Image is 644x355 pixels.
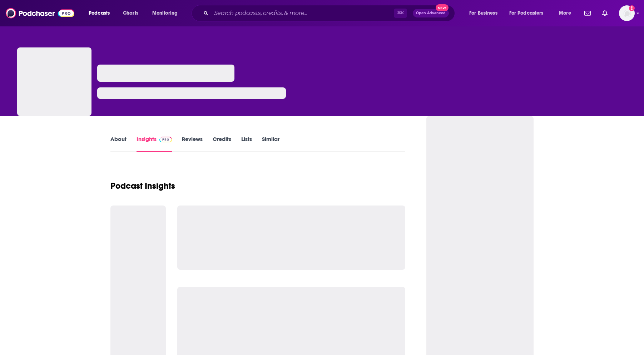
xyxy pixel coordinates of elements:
input: Search podcasts, credits, & more... [211,7,394,19]
div: Search podcasts, credits, & more... [198,5,462,21]
a: Charts [118,7,143,19]
button: open menu [147,7,187,19]
button: open menu [464,7,506,19]
span: Podcasts [89,8,110,18]
button: open menu [84,7,119,19]
span: For Business [469,8,497,18]
span: Open Advanced [416,11,446,15]
a: InsightsPodchaser Pro [137,136,172,152]
a: Similar [262,136,279,152]
button: Open AdvancedNew [413,9,449,17]
a: Show notifications dropdown [599,7,610,19]
span: ⌘ K [394,9,407,18]
img: User Profile [619,5,635,21]
a: Lists [241,136,252,152]
img: Podchaser Pro [159,137,172,142]
span: Logged in as sarahhallprinc [619,5,635,21]
h1: Podcast Insights [110,181,175,191]
a: Show notifications dropdown [581,7,594,19]
span: For Podcasters [509,8,544,18]
button: open menu [505,7,554,19]
a: Credits [213,136,231,152]
span: More [559,8,571,18]
button: open menu [554,7,580,19]
a: Reviews [182,136,203,152]
img: Podchaser - Follow, Share and Rate Podcasts [6,6,74,20]
span: Charts [123,8,138,18]
svg: Add a profile image [629,5,635,11]
span: Monitoring [152,8,178,18]
span: New [436,4,449,11]
button: Show profile menu [619,5,635,21]
a: About [110,136,127,152]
